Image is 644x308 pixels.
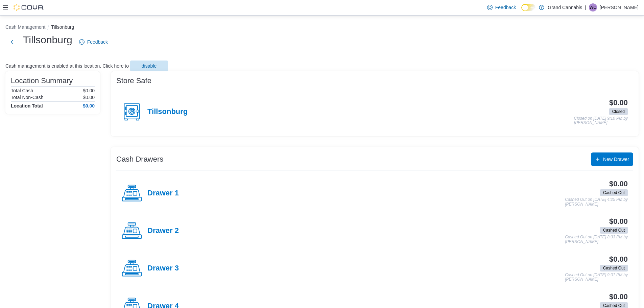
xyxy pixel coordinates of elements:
[23,33,72,47] h1: Tillsonburg
[14,4,44,11] img: Cova
[609,108,628,115] span: Closed
[565,197,628,207] p: Cashed Out on [DATE] 4:25 PM by [PERSON_NAME]
[116,77,151,85] h3: Store Safe
[609,217,628,226] h3: $0.00
[609,99,628,107] h3: $0.00
[5,35,19,49] button: Next
[612,109,625,115] span: Closed
[484,1,519,14] a: Feedback
[130,61,168,71] button: disable
[11,95,44,100] h6: Total Non-Cash
[11,103,43,109] h4: Location Total
[603,265,625,271] span: Cashed Out
[147,227,179,235] h4: Drawer 2
[83,95,95,100] p: $0.00
[600,227,628,234] span: Cashed Out
[83,88,95,93] p: $0.00
[147,108,188,116] h4: Tillsonburg
[603,190,625,196] span: Cashed Out
[5,24,45,30] button: Cash Management
[600,265,628,271] span: Cashed Out
[603,227,625,233] span: Cashed Out
[609,255,628,263] h3: $0.00
[548,3,582,11] p: Grand Cannabis
[521,4,535,11] input: Dark Mode
[565,235,628,244] p: Cashed Out on [DATE] 8:33 PM by [PERSON_NAME]
[11,88,33,93] h6: Total Cash
[83,103,95,109] h4: $0.00
[585,3,586,11] p: |
[589,3,597,11] div: Wilda Carrier
[76,35,111,49] a: Feedback
[521,11,522,11] span: Dark Mode
[600,189,628,196] span: Cashed Out
[495,4,516,11] span: Feedback
[142,63,157,69] span: disable
[590,3,596,11] span: WC
[603,156,629,163] span: New Drawer
[591,152,633,166] button: New Drawer
[87,39,108,45] span: Feedback
[116,155,163,163] h3: Cash Drawers
[609,293,628,301] h3: $0.00
[147,264,179,273] h4: Drawer 3
[51,24,74,30] button: Tillsonburg
[600,3,639,11] p: [PERSON_NAME]
[574,116,628,125] p: Closed on [DATE] 9:10 PM by [PERSON_NAME]
[147,189,179,198] h4: Drawer 1
[609,180,628,188] h3: $0.00
[5,63,129,69] p: Cash management is enabled at this location. Click here to
[565,273,628,282] p: Cashed Out on [DATE] 9:01 PM by [PERSON_NAME]
[11,77,73,85] h3: Location Summary
[5,24,639,32] nav: An example of EuiBreadcrumbs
